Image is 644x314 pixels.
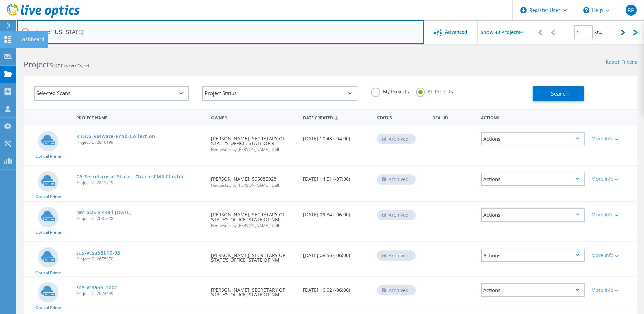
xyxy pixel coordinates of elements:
[211,224,296,228] span: Requested by [PERSON_NAME], Dell
[17,20,424,44] input: Search projects by name, owner, ID, company, etc
[429,111,478,123] div: Deal Id
[373,111,429,123] div: Status
[300,125,373,148] div: [DATE] 10:43 (-04:00)
[377,250,416,261] div: Archived
[591,177,634,181] div: More Info
[202,86,357,101] div: Project Status
[377,134,416,144] div: Archived
[583,7,589,13] svg: \n
[445,30,467,34] span: Advanced
[35,306,61,310] span: Optical Prime
[627,7,634,13] span: BE
[377,210,416,220] div: Archived
[208,242,300,269] div: [PERSON_NAME], SECRETARY OF STATE'S OFFICE, STATE OF NM
[481,283,585,297] div: Actions
[481,173,585,186] div: Actions
[211,147,296,152] span: Requested by [PERSON_NAME], Dell
[208,111,300,123] div: Owner
[208,125,300,158] div: [PERSON_NAME], SECRETARY OF STATE'S OFFICE, STATE OF RI
[76,140,205,144] span: Project ID: 2816199
[76,134,156,139] a: RIDOS-VMware-Prod-Collection
[76,181,205,185] span: Project ID: 2815219
[594,30,602,36] span: of 4
[35,230,61,234] span: Optical Prime
[19,37,44,42] div: Dashboard
[300,202,373,224] div: [DATE] 09:34 (-06:00)
[591,253,634,258] div: More Info
[76,257,205,261] span: Project ID: 2675370
[24,59,53,70] b: Projects
[377,285,416,295] div: Archived
[35,154,61,158] span: Optical Prime
[208,277,300,304] div: [PERSON_NAME], SECRETARY OF STATE'S OFFICE, STATE OF NM
[371,88,409,94] label: My Projects
[606,59,637,65] a: Reset Filters
[208,202,300,234] div: [PERSON_NAME], SECRETARY OF STATE'S OFFICE, STATE OF NM
[76,285,118,290] a: sos-vcsa65_1002
[35,195,61,199] span: Optical Prime
[481,208,585,222] div: Actions
[630,20,644,45] div: |
[533,86,584,101] button: Search
[591,136,634,141] div: More Info
[591,287,634,292] div: More Info
[300,277,373,299] div: [DATE] 16:02 (-06:00)
[76,216,205,221] span: Project ID: 2681328
[76,210,132,215] a: NM SOS VxRail [DATE]
[76,292,205,296] span: Project ID: 2674449
[532,20,546,45] div: |
[211,183,296,187] span: Requested by [PERSON_NAME], Dell
[478,111,588,123] div: Actions
[34,86,189,101] div: Selected Scans
[53,63,89,69] span: 127 Projects Found
[416,88,453,94] label: All Projects
[208,166,300,194] div: [PERSON_NAME], 595685928
[481,132,585,145] div: Actions
[300,111,373,124] div: Date Created
[35,271,61,275] span: Optical Prime
[76,250,121,255] a: sos-vcsa65b10-03
[300,242,373,264] div: [DATE] 08:56 (-06:00)
[73,111,208,123] div: Project Name
[481,249,585,262] div: Actions
[76,174,184,179] a: CA Secretary of State - Oracle TMS Cluster
[591,212,634,217] div: More Info
[300,166,373,188] div: [DATE] 14:51 (-07:00)
[7,14,80,19] a: Live Optics Dashboard
[551,90,569,98] span: Search
[377,174,416,185] div: Archived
